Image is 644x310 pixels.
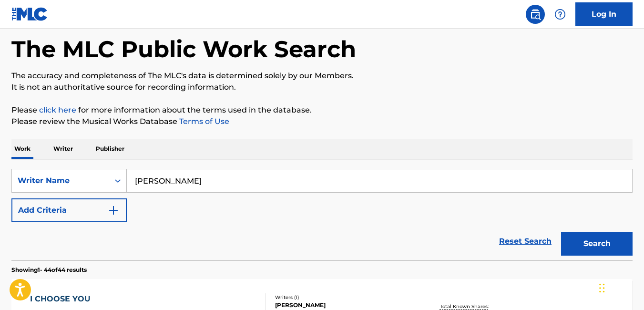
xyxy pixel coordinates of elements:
p: Writer [51,139,76,159]
div: [PERSON_NAME] [275,301,413,310]
p: Please for more information about the terms used in the database. [11,104,633,116]
p: Please review the Musical Works Database [11,116,633,127]
p: Total Known Shares: [440,303,491,310]
p: Publisher [93,139,127,159]
iframe: Chat Widget [596,264,644,310]
h1: The MLC Public Work Search [11,35,356,63]
p: The accuracy and completeness of The MLC's data is determined solely by our Members. [11,70,633,82]
div: Writers ( 1 ) [275,294,413,301]
img: search [530,9,541,20]
form: Search Form [11,169,633,260]
div: Writer Name [18,175,103,186]
p: Work [11,139,33,159]
div: Drag [599,274,605,302]
div: I CHOOSE YOU [30,293,113,305]
img: 9d2ae6d4665cec9f34b9.svg [108,205,119,216]
p: It is not an authoritative source for recording information. [11,82,633,93]
a: Log In [575,2,633,26]
a: Terms of Use [177,117,229,126]
a: Reset Search [494,231,556,252]
button: Search [561,232,633,256]
a: Public Search [526,5,545,24]
img: help [554,9,566,20]
a: click here [39,105,76,114]
p: Showing 1 - 44 of 44 results [11,266,87,274]
img: MLC Logo [11,7,48,21]
div: Help [551,5,570,24]
button: Add Criteria [11,198,127,222]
